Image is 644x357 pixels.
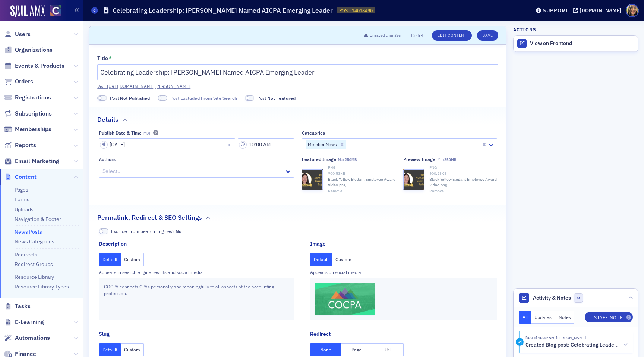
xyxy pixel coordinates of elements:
div: Staff Note [594,316,622,320]
button: Save [477,30,498,41]
button: Close [225,138,235,151]
a: Content [4,173,37,181]
h2: Details [97,115,119,124]
button: Delete [411,32,427,40]
button: Default [99,343,121,356]
img: SailAMX [10,5,45,17]
span: Tasks [15,302,31,310]
a: News Posts [15,228,42,235]
span: Users [15,30,31,38]
a: Subscriptions [4,110,52,118]
a: Uploads [15,206,34,213]
span: Organizations [15,46,53,54]
span: Registrations [15,94,51,102]
a: View on Frontend [514,36,638,51]
span: No [99,228,108,234]
a: Reports [4,141,36,149]
h5: Created Blog post: Celebrating Leadership: [PERSON_NAME] Named AICPA Emerging Leader [525,342,621,348]
span: Black Yellow Elegant Employee Award Video.png [328,177,396,189]
div: Redirect [310,330,331,338]
a: Registrations [4,94,51,102]
span: Black Yellow Elegant Employee Award Video.png [429,177,497,189]
span: Post [170,95,237,101]
div: [DOMAIN_NAME] [580,7,621,14]
button: Default [310,253,332,266]
div: Description [99,240,127,248]
span: Unsaved changes [370,32,401,38]
a: Automations [4,334,50,342]
button: None [310,343,341,356]
span: Lindsay Moore [555,335,586,340]
span: E-Learning [15,318,44,326]
button: Remove [328,188,342,194]
span: Not Featured [245,95,255,101]
span: Not Featured [267,95,296,101]
div: Slug [99,330,110,338]
div: Preview image [403,157,435,162]
div: View on Frontend [530,40,634,47]
a: News Categories [15,238,54,245]
a: Resource Library [15,274,54,280]
span: Activity & Notes [533,294,571,302]
a: Redirects [15,251,37,258]
div: Authors [99,157,116,162]
button: All [519,311,531,324]
div: Image [310,240,326,248]
a: Organizations [4,46,53,54]
a: Resource Library Types [15,283,69,290]
div: Appears in search engine results and social media [99,269,294,275]
input: MM/DD/YYYY [99,138,235,151]
span: Max [438,157,456,162]
span: Exclude From Search Engines? [111,228,181,234]
time: 9/5/2025 10:39 AM [525,335,555,340]
a: Users [4,30,31,38]
a: Navigation & Footer [15,216,61,222]
a: Visit [URL][DOMAIN_NAME][PERSON_NAME] [97,83,498,89]
div: Title [97,55,108,62]
span: Reports [15,141,36,149]
span: Not Published [120,95,150,101]
img: SailAMX [50,5,61,16]
abbr: This field is required [109,55,112,62]
span: Max [338,157,357,162]
span: 250MB [345,157,357,162]
button: Staff Note [585,312,633,322]
a: Pages [15,186,28,193]
span: Email Marketing [15,157,59,165]
span: No [176,228,181,234]
div: Appears on social media [310,269,497,275]
h1: Celebrating Leadership: [PERSON_NAME] Named AICPA Emerging Leader [113,6,333,15]
div: Support [543,7,568,14]
input: 00:00 AM [238,138,294,151]
button: Page [341,343,372,356]
span: Subscriptions [15,110,52,118]
div: Remove Member News [338,140,346,149]
div: Categories [302,130,325,136]
button: Default [99,253,121,266]
a: Forms [15,196,29,203]
button: Updates [531,311,555,324]
span: Profile [626,4,639,17]
span: 250MB [444,157,456,162]
a: Email Marketing [4,157,59,165]
button: Remove [429,188,444,194]
span: Content [15,173,37,181]
span: POST-14018490 [339,7,373,14]
div: Member News [306,140,338,149]
div: Featured Image [302,157,336,162]
a: Memberships [4,125,51,133]
button: Notes [555,311,575,324]
h2: Permalink, Redirect & SEO Settings [97,213,202,222]
a: Redirect Groups [15,261,53,268]
span: Excluded From Site Search [180,95,237,101]
button: Url [372,343,404,356]
button: [DOMAIN_NAME] [573,8,624,13]
div: Publish Date & Time [99,130,142,136]
button: Created Blog post: Celebrating Leadership: [PERSON_NAME] Named AICPA Emerging Leader [525,341,628,349]
a: Events & Products [4,62,64,70]
span: Events & Products [15,62,64,70]
span: Post [110,95,150,101]
span: 0 [574,293,583,303]
a: View Homepage [45,5,61,18]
